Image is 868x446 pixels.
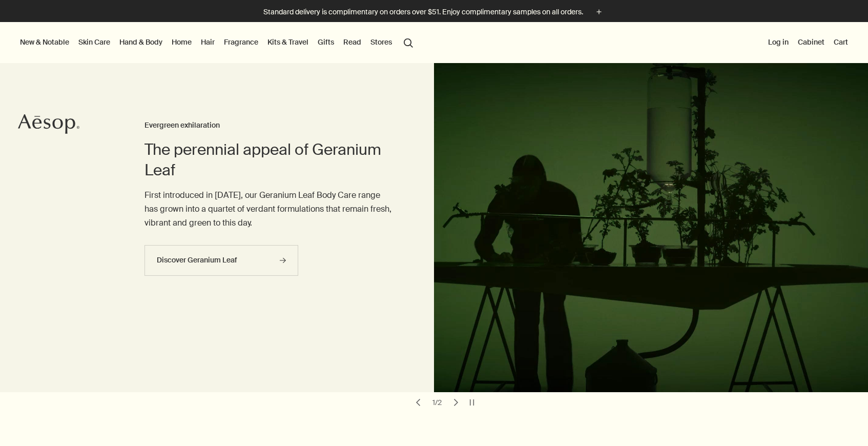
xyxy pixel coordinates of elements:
button: next slide [449,395,463,410]
button: Standard delivery is complimentary on orders over $51. Enjoy complimentary samples on all orders. [263,6,605,18]
svg: Aesop [18,114,79,134]
a: Fragrance [222,35,260,49]
nav: primary [18,22,418,63]
p: Standard delivery is complimentary on orders over $51. Enjoy complimentary samples on all orders. [263,7,583,17]
a: Read [341,35,363,49]
p: First introduced in [DATE], our Geranium Leaf Body Care range has grown into a quartet of verdant... [144,188,393,230]
a: Hair [199,35,217,49]
a: Hand & Body [117,35,164,49]
a: Home [170,35,194,49]
a: Gifts [316,35,336,49]
button: previous slide [411,395,425,410]
h2: The perennial appeal of Geranium Leaf [144,139,393,180]
h3: Evergreen exhilaration [144,119,393,132]
div: 1 / 2 [429,398,445,407]
a: Discover Geranium Leaf [144,245,298,276]
button: pause [465,395,479,410]
button: New & Notable [18,35,71,49]
a: Kits & Travel [265,35,311,49]
a: Aesop [18,114,79,137]
a: Skin Care [76,35,112,49]
button: Open search [399,32,418,52]
button: Stores [368,35,394,49]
